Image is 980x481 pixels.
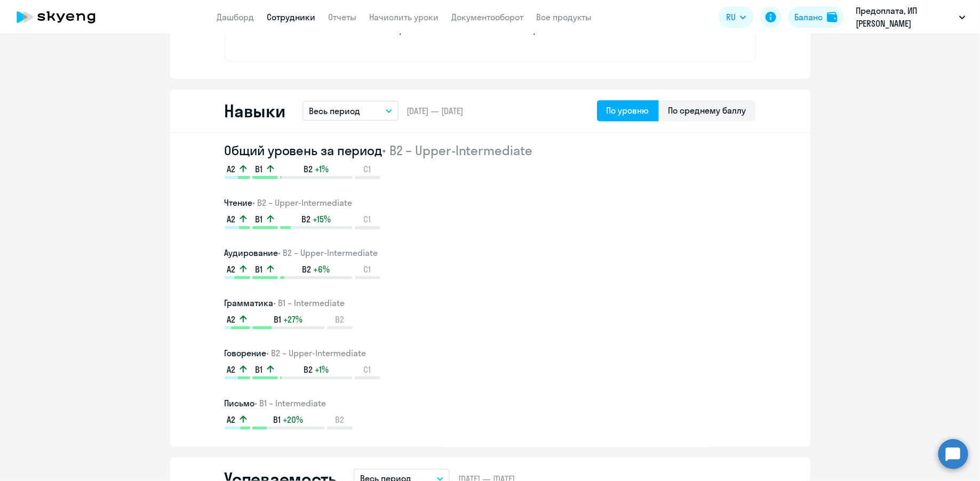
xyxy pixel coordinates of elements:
span: B1 [256,364,263,375]
span: B1 [256,163,263,175]
p: Предоплата, ИП [PERSON_NAME] [856,4,955,30]
span: +15% [313,213,331,225]
span: A2 [227,414,236,426]
span: A2 [227,263,236,275]
button: Предоплата, ИП [PERSON_NAME] [850,4,971,30]
a: Дашборд [217,12,254,22]
button: RU [719,6,754,28]
p: Весь период [309,105,360,117]
span: B2 [304,364,313,375]
span: B2 [301,213,310,225]
span: B2 [335,314,344,325]
span: C1 [364,263,371,275]
h3: Чтение [225,196,756,209]
h2: Навыки [225,100,285,122]
h2: Общий уровень за период [225,142,756,159]
h3: Говорение [225,347,756,359]
span: B2 [335,414,344,426]
span: • B2 – Upper-Intermediate [278,247,378,258]
span: A2 [227,314,236,325]
span: B2 [304,163,313,175]
img: balance [827,12,838,22]
span: +20% [283,414,304,426]
span: B1 [256,213,263,225]
span: B2 [302,263,312,275]
button: Весь период [302,101,399,121]
span: C1 [364,213,371,225]
span: • B1 – Intermediate [255,398,326,408]
span: • B2 – Upper-Intermediate [253,197,353,208]
span: A2 [227,213,236,225]
span: +1% [315,163,329,175]
a: Сотрудники [267,12,316,22]
span: A2 [227,163,236,175]
span: B1 [274,414,281,426]
span: +6% [314,263,330,275]
span: [DATE] — [DATE] [407,105,464,117]
h3: Письмо [225,397,756,410]
a: Документооборот [452,12,524,22]
span: C1 [364,364,371,375]
div: По среднему баллу [668,104,746,117]
div: Баланс [794,11,823,23]
span: RU [726,11,736,23]
a: Начислить уроки [370,12,439,22]
span: C1 [364,163,371,175]
div: По уровню [607,104,649,117]
span: B1 [274,314,282,325]
h3: Грамматика [225,296,756,309]
span: +1% [315,364,329,375]
a: Отчеты [329,12,357,22]
span: B1 [256,263,263,275]
button: Балансbalance [788,6,844,28]
span: • B2 – Upper-Intermediate [267,348,366,358]
span: • B2 – Upper-Intermediate [382,142,532,158]
a: Все продукты [537,12,592,22]
span: A2 [227,364,236,375]
h3: Аудирование [225,246,756,259]
span: +27% [284,314,303,325]
span: • B1 – Intermediate [274,298,345,308]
